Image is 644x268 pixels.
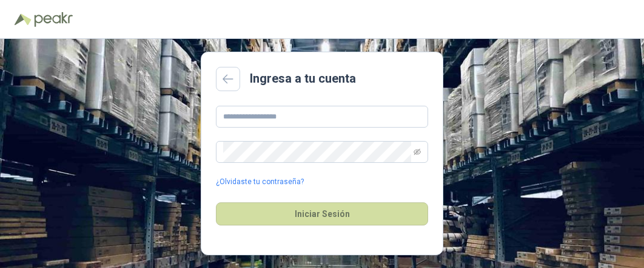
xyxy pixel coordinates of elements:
[216,176,304,188] a: ¿Olvidaste tu contraseña?
[250,69,356,88] h2: Ingresa a tu cuenta
[216,202,428,225] button: Iniciar Sesión
[34,12,73,27] img: Peakr
[15,13,32,26] img: Logo
[414,148,421,156] span: eye-invisible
